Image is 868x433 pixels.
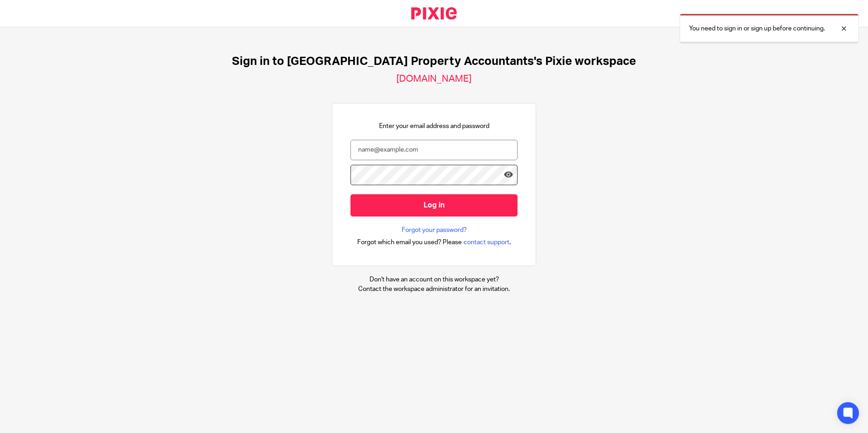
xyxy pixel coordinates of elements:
a: Forgot your password? [402,226,467,235]
p: Don't have an account on this workspace yet? [358,275,510,284]
input: name@example.com [350,140,518,160]
span: Forgot which email you used? Please [357,238,462,247]
input: Log in [350,194,518,216]
span: contact support [464,238,509,247]
h2: [DOMAIN_NAME] [396,73,472,85]
div: . [357,237,511,247]
p: You need to sign in or sign up before continuing. [689,24,825,33]
h1: Sign in to [GEOGRAPHIC_DATA] Property Accountants's Pixie workspace [232,54,636,69]
p: Enter your email address and password [379,122,489,131]
p: Contact the workspace administrator for an invitation. [358,285,510,294]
